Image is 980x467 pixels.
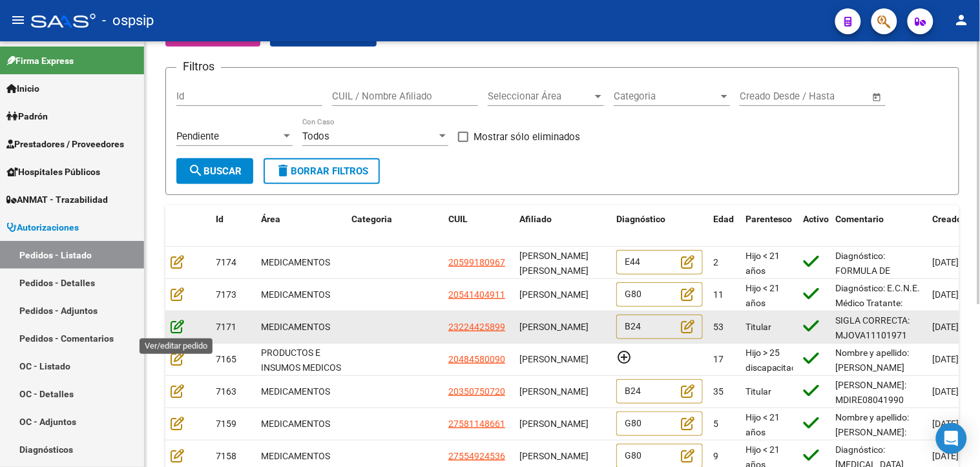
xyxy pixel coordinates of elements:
span: [PERSON_NAME] [519,354,589,364]
div: B24 [616,379,703,404]
span: 9 [713,451,718,461]
span: Inicio [6,81,39,96]
span: CUIL [448,214,468,224]
datatable-header-cell: Parentesco [740,205,798,248]
span: [DATE] [933,289,959,300]
datatable-header-cell: Comentario [831,205,928,248]
span: Mostrar sólo eliminados [474,129,580,145]
span: Hospitales Públicos [6,165,100,179]
span: MEDICAMENTOS [261,322,330,332]
button: Borrar Filtros [264,158,380,184]
span: MEDICAMENTOS [261,451,330,461]
span: MEDICAMENTOS [261,257,330,267]
span: Categoria [614,90,718,102]
div: G80 [616,411,703,437]
span: 7159 [216,419,236,429]
span: 20599180967 [448,257,505,267]
span: [PERSON_NAME] [519,322,589,332]
span: 23224425899 [448,322,505,332]
span: Prestadores / Proveedores [6,137,124,151]
span: 35 [713,386,724,397]
mat-icon: delete [275,163,291,178]
span: MEDICAMENTOS [261,419,330,429]
span: [PERSON_NAME] [519,289,589,300]
span: 7171 [216,322,236,332]
span: 7174 [216,257,236,267]
div: G80 [616,282,703,307]
span: Edad [713,214,734,224]
mat-icon: menu [10,12,26,28]
span: 11 [713,289,724,300]
input: Fecha inicio [740,90,792,102]
span: Firma Express [6,54,74,68]
span: 20350750720 [448,386,505,397]
span: [DATE] [933,257,959,267]
span: Seleccionar Área [488,90,592,102]
span: Parentesco [745,214,793,224]
span: 27554924536 [448,451,505,461]
button: Buscar [176,158,253,184]
datatable-header-cell: Id [211,205,256,248]
div: E44 [616,250,703,275]
span: Titular [745,386,771,397]
span: 27581148661 [448,419,505,429]
mat-icon: person [954,12,970,28]
span: Autorizaciones [6,220,79,234]
div: B24 [616,315,703,340]
span: Padrón [6,109,48,123]
datatable-header-cell: Área [256,205,346,248]
span: [PERSON_NAME] [519,451,589,461]
span: Activo [804,214,829,224]
datatable-header-cell: Diagnóstico [611,205,708,248]
div: Open Intercom Messenger [936,423,967,454]
span: Hijo > 25 discapacitado [745,348,802,373]
input: Fecha fin [804,90,866,102]
span: [PERSON_NAME] [519,386,589,397]
h3: Filtros [176,57,221,76]
span: 53 [713,322,724,332]
span: Borrar Filtros [275,165,368,177]
span: Comentario [836,214,884,224]
span: - ospsip [102,6,154,35]
span: [DATE] [933,386,959,397]
span: Hijo < 21 años [745,283,780,308]
span: [DATE] [933,322,959,332]
span: 20484580090 [448,354,505,364]
span: Hijo < 21 años [745,251,780,276]
span: [PERSON_NAME] [PERSON_NAME] [519,251,589,276]
span: ANMAT - Trazabilidad [6,192,108,207]
span: Área [261,214,280,224]
datatable-header-cell: Afiliado [514,205,611,248]
span: Categoria [351,214,392,224]
span: 7158 [216,451,236,461]
mat-icon: search [188,163,203,178]
mat-icon: add_circle_outline [616,349,632,365]
span: 7163 [216,386,236,397]
span: 20541404911 [448,289,505,300]
span: PRODUCTOS E INSUMOS MEDICOS [261,348,341,373]
span: 2 [713,257,718,267]
span: 5 [713,419,718,429]
span: MEDICAMENTOS [261,386,330,397]
span: 17 [713,354,724,364]
span: Todos [302,130,329,142]
span: Hijo < 21 años [745,412,780,437]
button: Open calendar [870,90,885,105]
span: Id [216,214,224,224]
datatable-header-cell: Activo [798,205,831,248]
span: [DATE] [933,354,959,364]
datatable-header-cell: CUIL [443,205,514,248]
datatable-header-cell: Categoria [346,205,443,248]
span: Afiliado [519,214,552,224]
span: Titular [745,322,771,332]
span: [PERSON_NAME] [519,419,589,429]
span: Creado [933,214,963,224]
span: 7165 [216,354,236,364]
span: Diagnóstico [616,214,665,224]
span: [DATE] [933,451,959,461]
datatable-header-cell: Edad [708,205,740,248]
span: Pendiente [176,130,219,142]
span: MEDICAMENTOS [261,289,330,300]
span: [DATE] [933,419,959,429]
span: Buscar [188,165,242,177]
